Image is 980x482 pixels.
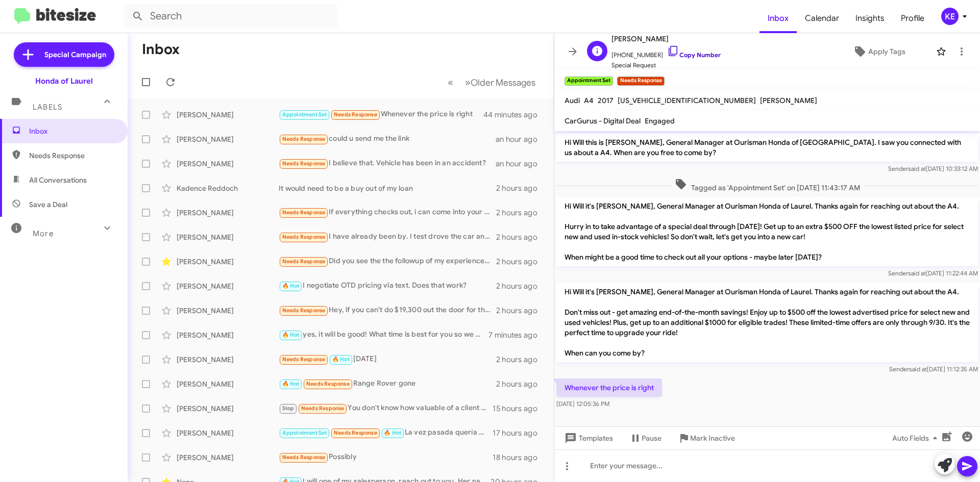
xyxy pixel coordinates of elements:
[868,42,905,61] span: Apply Tags
[690,429,735,447] span: Mark Inactive
[797,4,847,33] a: Calendar
[565,116,641,125] span: CarGurus - Digital Deal
[493,452,546,463] div: 18 hours ago
[279,427,493,439] div: La vez pasada quería una camioneta kia y el banco aprobó 22 mil y la camioneta vale 25
[334,429,377,436] span: Needs Response
[177,110,279,120] div: [PERSON_NAME]
[334,111,377,118] span: Needs Response
[496,379,546,389] div: 2 hours ago
[442,72,459,93] button: Previous
[496,183,546,193] div: 2 hours ago
[556,283,978,362] p: Hi Will it's [PERSON_NAME], General Manager at Ourisman Honda of Laurel. Thanks again for reachin...
[484,110,546,120] div: 44 minutes ago
[177,159,279,169] div: [PERSON_NAME]
[496,232,546,242] div: 2 hours ago
[279,183,496,193] div: It would need to be a buy out of my loan
[29,126,116,136] span: Inbox
[493,428,546,438] div: 17 hours ago
[279,256,496,267] div: Did you see the the followup of my experience with your salesperson [PERSON_NAME]? I posted...you...
[565,77,613,86] small: Appointment Set
[496,354,546,365] div: 2 hours ago
[35,76,93,86] div: Honda of Laurel
[177,428,279,438] div: [PERSON_NAME]
[282,283,300,289] span: 🔥 Hot
[465,76,471,89] span: »
[279,133,496,145] div: could u send me the link
[282,258,326,265] span: Needs Response
[611,60,721,70] span: Special Request
[279,109,484,120] div: Whenever the price is right
[279,353,496,365] div: [DATE]
[282,160,326,167] span: Needs Response
[496,134,546,144] div: an hour ago
[496,257,546,267] div: 2 hours ago
[556,400,609,408] span: [DATE] 12:05:36 PM
[554,429,621,447] button: Templates
[645,116,675,125] span: Engaged
[177,330,279,340] div: [PERSON_NAME]
[598,96,614,105] span: 2017
[584,96,594,105] span: A4
[908,165,926,172] span: said at
[459,72,542,93] button: Next
[496,208,546,218] div: 2 hours ago
[44,49,106,60] span: Special Campaign
[282,332,300,338] span: 🔥 Hot
[29,175,87,185] span: All Conversations
[617,77,664,86] small: Needs Response
[282,405,295,412] span: Stop
[493,403,546,414] div: 15 hours ago
[847,4,893,33] a: Insights
[933,8,969,25] button: KE
[442,72,542,93] nav: Page navigation example
[301,405,345,412] span: Needs Response
[670,429,743,447] button: Mark Inactive
[14,42,114,67] a: Special Campaign
[177,306,279,316] div: [PERSON_NAME]
[177,257,279,267] div: [PERSON_NAME]
[909,365,927,373] span: said at
[177,134,279,144] div: [PERSON_NAME]
[611,33,721,45] span: [PERSON_NAME]
[282,356,326,363] span: Needs Response
[760,96,817,105] span: [PERSON_NAME]
[177,379,279,389] div: [PERSON_NAME]
[888,269,978,277] span: Sender [DATE] 11:22:44 AM
[279,280,496,292] div: I negotiate OTD pricing via text. Does that work?
[908,269,926,277] span: said at
[618,96,756,105] span: [US_VEHICLE_IDENTIFICATION_NUMBER]
[279,402,493,414] div: You don't know how valuable of a client it is to lose me.
[142,41,180,58] h1: Inbox
[279,378,496,390] div: Range Rover gone
[282,454,326,461] span: Needs Response
[306,380,350,387] span: Needs Response
[759,4,797,33] a: Inbox
[177,403,279,414] div: [PERSON_NAME]
[556,133,978,162] p: Hi Will this is [PERSON_NAME], General Manager at Ourisman Honda of [GEOGRAPHIC_DATA]. I saw you ...
[29,199,67,210] span: Save a Deal
[889,365,978,373] span: Sender [DATE] 11:12:35 AM
[496,281,546,291] div: 2 hours ago
[565,96,580,105] span: Audi
[611,45,721,60] span: [PHONE_NUMBER]
[941,8,959,25] div: KE
[496,306,546,316] div: 2 hours ago
[884,429,949,447] button: Auto Fields
[33,103,62,112] span: Labels
[282,429,327,436] span: Appointment Set
[279,451,493,463] div: Possibly
[177,232,279,242] div: [PERSON_NAME]
[496,159,546,169] div: an hour ago
[562,429,613,447] span: Templates
[279,158,496,169] div: I believe that. Vehicle has been in an accident?
[33,229,54,238] span: More
[177,208,279,218] div: [PERSON_NAME]
[279,207,496,218] div: If everything checks out, i can come into your dealership [DATE] and finalize a deal and purchase...
[29,150,116,161] span: Needs Response
[488,330,546,340] div: 7 minutes ago
[471,77,535,88] span: Older Messages
[282,380,300,387] span: 🔥 Hot
[177,452,279,463] div: [PERSON_NAME]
